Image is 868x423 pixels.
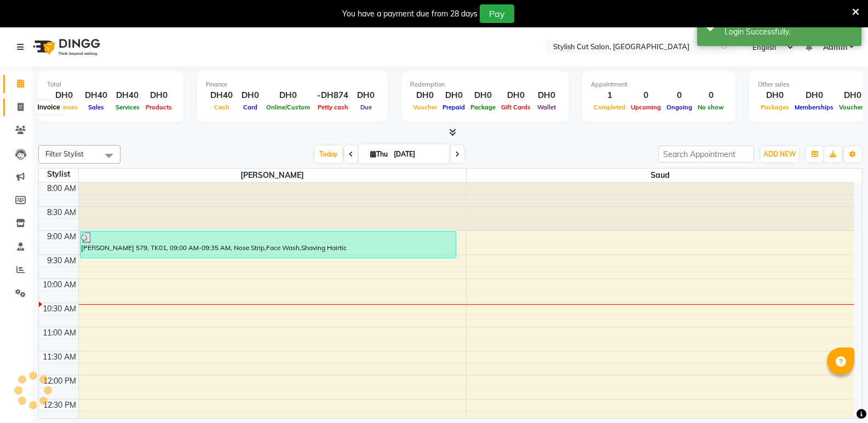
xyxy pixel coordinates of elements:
[81,231,456,258] div: [PERSON_NAME] 579, TK01, 09:00 AM-09:35 AM, Nose Strip,Face Wash,Shaving Hairtic
[45,149,84,158] span: Filter Stylist
[41,279,78,291] div: 10:00 AM
[695,103,727,111] span: No show
[792,103,836,111] span: Memberships
[112,89,143,102] div: DH40
[143,103,175,111] span: Products
[35,101,62,114] div: Invoice
[410,103,440,111] span: Voucher
[390,146,445,163] input: 2025-09-04
[45,255,78,266] div: 9:30 AM
[240,103,260,111] span: Card
[792,89,836,102] div: DH0
[695,89,727,102] div: 0
[358,103,375,111] span: Due
[533,89,560,102] div: DH0
[143,89,175,102] div: DH0
[628,103,664,111] span: Upcoming
[41,327,78,339] div: 11:00 AM
[410,89,440,102] div: DH0
[823,42,847,53] span: Admin
[591,80,727,89] div: Appointment
[85,103,107,111] span: Sales
[39,169,78,180] div: Stylist
[367,150,390,158] span: Thu
[534,103,559,111] span: Wallet
[47,80,175,89] div: Total
[658,146,754,163] input: Search Appointment
[410,80,560,89] div: Redemption
[591,89,628,102] div: 1
[468,89,498,102] div: DH0
[28,32,103,62] img: logo
[591,103,628,111] span: Completed
[467,169,854,182] span: Saud
[628,89,664,102] div: 0
[353,89,379,102] div: DH0
[41,399,78,411] div: 12:30 PM
[725,26,853,38] div: Login Successfully.
[79,169,466,182] span: [PERSON_NAME]
[211,103,232,111] span: Cash
[498,89,533,102] div: DH0
[206,89,237,102] div: DH40
[480,4,514,23] button: Pay
[45,231,78,242] div: 9:00 AM
[342,8,478,20] div: You have a payment due from 28 days
[263,103,313,111] span: Online/Custom
[47,89,81,102] div: DH0
[237,89,263,102] div: DH0
[315,103,351,111] span: Petty cash
[313,89,353,102] div: -DH874
[498,103,533,111] span: Gift Cards
[45,207,78,218] div: 8:30 AM
[440,89,468,102] div: DH0
[263,89,313,102] div: DH0
[41,351,78,363] div: 11:30 AM
[41,375,78,387] div: 12:00 PM
[440,103,468,111] span: Prepaid
[41,303,78,315] div: 10:30 AM
[45,183,78,194] div: 8:00 AM
[664,103,695,111] span: Ongoing
[664,89,695,102] div: 0
[761,147,798,162] button: ADD NEW
[468,103,498,111] span: Package
[758,89,792,102] div: DH0
[315,146,342,163] span: Today
[758,103,792,111] span: Packages
[206,80,379,89] div: Finance
[81,89,112,102] div: DH40
[763,150,796,158] span: ADD NEW
[113,103,142,111] span: Services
